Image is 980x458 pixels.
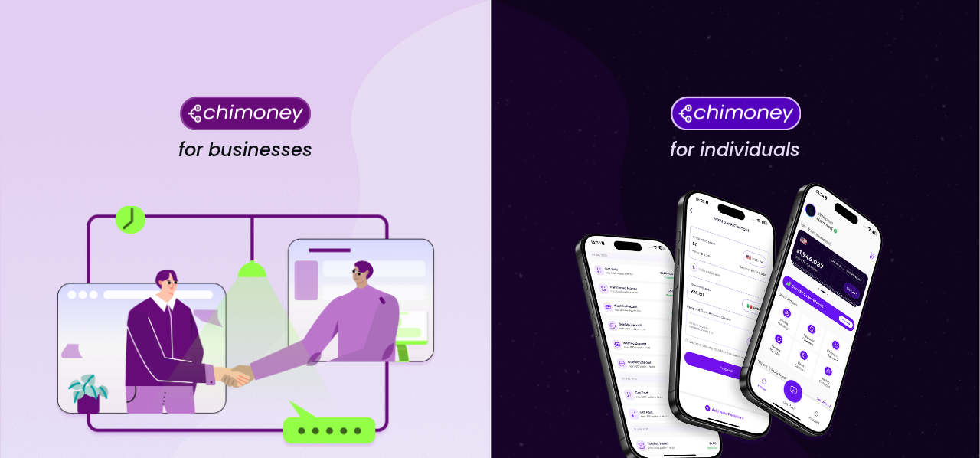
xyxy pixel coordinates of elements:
[670,139,800,162] h4: for individuals
[180,96,311,130] img: Chimoney for businesses
[178,139,312,162] h4: for businesses
[670,96,801,130] img: Chimoney for individuals
[54,206,436,447] img: for businesses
